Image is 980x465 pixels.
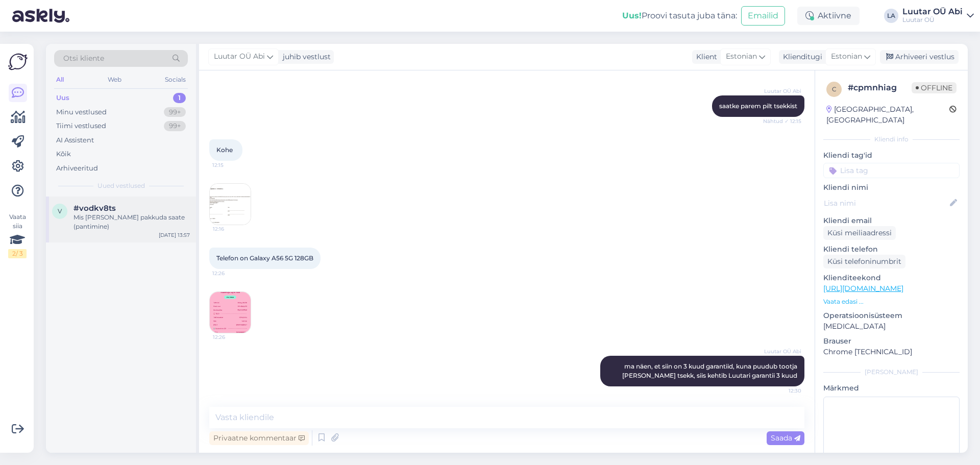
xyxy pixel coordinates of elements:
[848,82,912,94] div: # cpmnhiag
[97,181,145,190] span: Uued vestlused
[56,93,69,103] div: Uus
[106,73,124,86] div: Web
[823,383,960,394] p: Märkmed
[719,102,797,110] span: saatke parem pilt tsekkist
[823,310,960,321] p: Operatsioonisüsteem
[622,362,799,379] span: ma näen, et siin on 3 kuud garantiid, kuna puudub tootja [PERSON_NAME] tsekk, siis kehtib Luutari...
[210,184,251,225] img: Attachment
[73,213,190,231] div: Mis [PERSON_NAME] pakkuda saate (pantimine)
[823,150,960,161] p: Kliendi tag'id
[726,51,757,62] span: Estonian
[173,93,186,103] div: 1
[823,297,960,306] p: Vaata edasi ...
[8,212,27,258] div: Vaata siia
[763,348,801,355] span: Luutar OÜ Abi
[831,51,862,62] span: Estonian
[823,244,960,255] p: Kliendi telefon
[213,225,251,233] span: 12:16
[622,11,642,20] b: Uus!
[797,7,860,25] div: Aktiivne
[763,387,801,395] span: 12:30
[622,10,737,22] div: Proovi tasuta juba täna:
[741,6,785,26] button: Emailid
[73,204,116,213] span: #vodkv8ts
[823,182,960,193] p: Kliendi nimi
[279,52,331,62] div: juhib vestlust
[214,51,265,62] span: Luutar OÜ Abi
[912,82,957,93] span: Offline
[826,104,949,126] div: [GEOGRAPHIC_DATA], [GEOGRAPHIC_DATA]
[823,368,960,377] div: [PERSON_NAME]
[823,321,960,332] p: [MEDICAL_DATA]
[763,87,801,95] span: Luutar OÜ Abi
[210,292,251,333] img: Attachment
[771,433,800,443] span: Saada
[823,226,896,240] div: Küsi meiliaadressi
[823,273,960,283] p: Klienditeekond
[213,333,251,341] span: 12:26
[56,135,94,145] div: AI Assistent
[56,163,98,174] div: Arhiveeritud
[880,50,959,64] div: Arhiveeri vestlus
[884,9,898,23] div: LA
[8,249,27,258] div: 2 / 3
[763,117,801,125] span: Nähtud ✓ 12:15
[823,215,960,226] p: Kliendi email
[159,231,190,239] div: [DATE] 13:57
[832,85,837,93] span: c
[902,8,974,24] a: Luutar OÜ AbiLuutar OÜ
[8,52,28,71] img: Askly Logo
[212,270,251,277] span: 12:26
[823,255,905,268] div: Küsi telefoninumbrit
[212,161,251,169] span: 12:15
[63,53,104,64] span: Otsi kliente
[692,52,717,62] div: Klient
[163,73,188,86] div: Socials
[56,107,107,117] div: Minu vestlused
[54,73,66,86] div: All
[56,121,106,131] div: Tiimi vestlused
[164,121,186,131] div: 99+
[902,8,963,16] div: Luutar OÜ Abi
[779,52,822,62] div: Klienditugi
[209,431,309,445] div: Privaatne kommentaar
[823,135,960,144] div: Kliendi info
[216,254,313,262] span: Telefon on Galaxy A56 5G 128GB
[902,16,963,24] div: Luutar OÜ
[823,163,960,178] input: Lisa tag
[823,284,903,293] a: [URL][DOMAIN_NAME]
[824,198,948,209] input: Lisa nimi
[164,107,186,117] div: 99+
[823,336,960,347] p: Brauser
[823,347,960,357] p: Chrome [TECHNICAL_ID]
[58,207,62,215] span: v
[56,149,71,159] div: Kõik
[216,146,233,154] span: Kohe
